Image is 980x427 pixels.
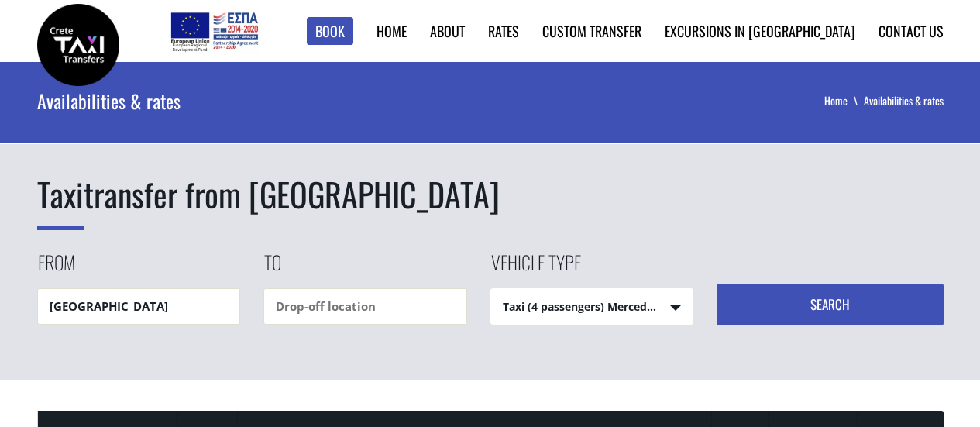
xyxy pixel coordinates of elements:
button: Search [717,284,944,325]
a: Excursions in [GEOGRAPHIC_DATA] [665,21,855,41]
input: Drop-off location [263,288,467,325]
div: Availabilities & rates [37,62,531,139]
span: Taxi (4 passengers) Mercedes E Class [491,289,693,325]
a: About [430,21,465,41]
img: e-bannersEUERDF180X90.jpg [168,8,260,54]
img: Crete Taxi Transfers | Rates & availability for transfers in Crete | Crete Taxi Transfers [37,4,119,86]
label: From [37,249,75,288]
label: Vehicle type [490,249,581,288]
label: To [263,249,281,288]
li: Availabilities & rates [864,93,944,108]
input: Pickup location [37,288,241,325]
a: Home [824,92,864,108]
span: Taxi [37,170,84,230]
a: Crete Taxi Transfers | Rates & availability for transfers in Crete | Crete Taxi Transfers [37,35,119,51]
a: Book [307,17,353,46]
a: Custom Transfer [542,21,641,41]
h1: transfer from [GEOGRAPHIC_DATA] [37,171,944,218]
a: Home [377,21,407,41]
a: Rates [488,21,519,41]
a: Contact us [879,21,944,41]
